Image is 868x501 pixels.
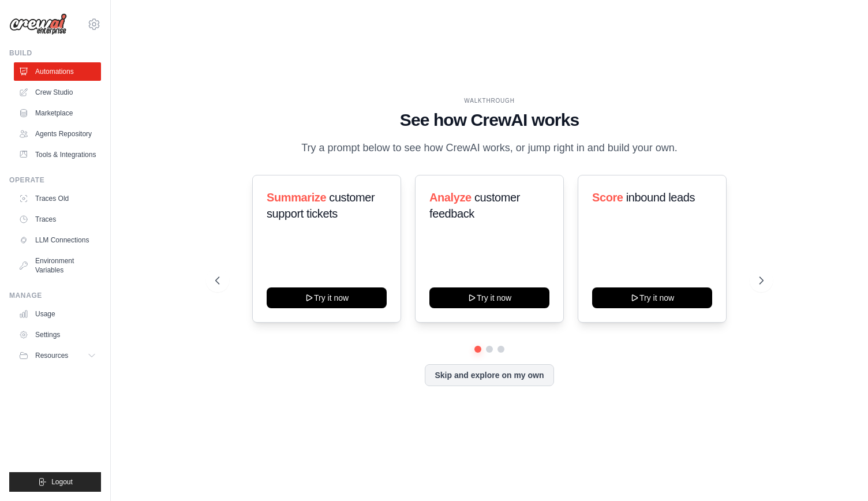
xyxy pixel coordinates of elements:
a: Traces Old [14,189,101,208]
button: Logout [9,472,101,492]
a: Environment Variables [14,252,101,279]
span: customer support tickets [267,191,375,220]
button: Try it now [267,287,387,308]
a: Settings [14,326,101,344]
div: Build [9,48,101,58]
div: WALKTHROUGH [215,96,764,105]
a: Usage [14,305,101,323]
button: Resources [14,346,101,365]
span: Analyze [429,191,472,204]
span: inbound leads [626,191,695,204]
img: Logo [9,13,67,35]
span: Logout [51,477,73,487]
a: Traces [14,210,101,229]
button: Try it now [592,287,712,308]
a: Automations [14,62,101,81]
button: Try it now [429,287,549,308]
div: Operate [9,175,101,185]
a: LLM Connections [14,231,101,249]
span: Summarize [267,191,326,204]
div: Manage [9,291,101,300]
span: Score [592,191,623,204]
a: Crew Studio [14,83,101,102]
span: customer feedback [429,191,520,220]
span: Resources [35,351,68,360]
h1: See how CrewAI works [215,110,764,130]
a: Marketplace [14,104,101,122]
a: Agents Repository [14,125,101,143]
p: Try a prompt below to see how CrewAI works, or jump right in and build your own. [295,140,683,156]
a: Tools & Integrations [14,145,101,164]
button: Skip and explore on my own [425,364,553,386]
